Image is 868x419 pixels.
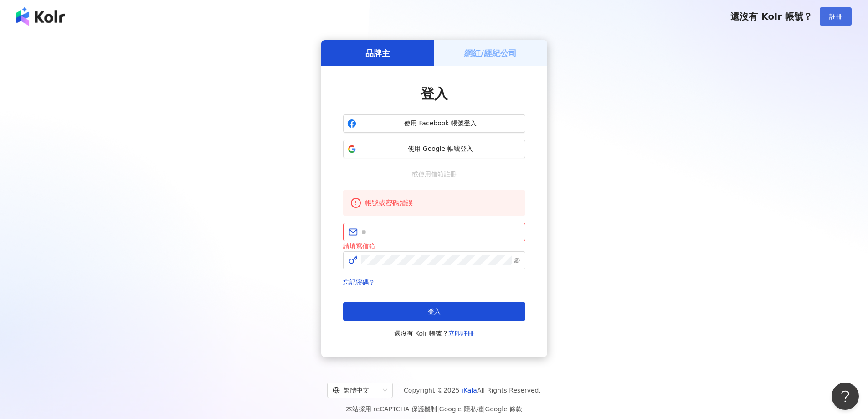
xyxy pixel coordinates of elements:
button: 登入 [343,302,525,321]
span: Copyright © 2025 All Rights Reserved. [404,385,541,396]
h5: 網紅/經紀公司 [464,47,517,59]
span: 還沒有 Kolr 帳號？ [394,328,474,339]
div: 帳號或密碼錯誤 [365,197,518,208]
a: Google 隱私權 [439,405,483,413]
span: 登入 [428,308,441,315]
button: 使用 Facebook 帳號登入 [343,114,525,133]
a: iKala [462,387,477,394]
a: 立即註冊 [448,330,474,337]
span: 還沒有 Kolr 帳號？ [730,11,812,22]
h5: 品牌主 [365,47,390,59]
a: Google 條款 [485,405,522,413]
span: | [437,405,439,413]
div: 繁體中文 [333,383,379,398]
span: 或使用信箱註冊 [406,169,463,179]
span: | [483,405,485,413]
span: 使用 Facebook 帳號登入 [360,119,521,128]
span: 註冊 [829,13,842,20]
span: eye-invisible [514,257,520,264]
a: 忘記密碼？ [343,279,375,286]
span: 本站採用 reCAPTCHA 保護機制 [346,403,522,414]
span: 登入 [421,86,448,102]
span: 使用 Google 帳號登入 [360,145,521,154]
button: 註冊 [820,7,852,26]
button: 使用 Google 帳號登入 [343,140,525,158]
div: 請填寫信箱 [343,241,525,251]
iframe: Help Scout Beacon - Open [832,383,859,410]
img: logo [16,7,65,26]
